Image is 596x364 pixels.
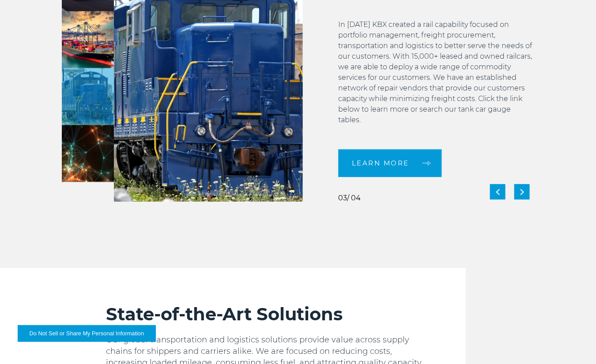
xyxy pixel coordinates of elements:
[18,325,156,342] button: Do Not Sell or Share My Personal Information
[338,19,534,136] p: In [DATE] KBX created a rail capability focused on portfolio management, freight procurement, tra...
[62,125,114,182] img: Innovative Freight Logistics with Advanced Technology Solutions
[338,149,442,177] a: LEARN MORE arrow arrow
[352,160,409,166] span: LEARN MORE
[338,195,361,202] div: / 04
[521,189,524,195] img: next slide
[496,189,500,195] img: previous slide
[106,303,430,325] h2: State-of-the-Art Solutions
[490,184,505,199] div: Previous slide
[62,11,114,68] img: Ocean and Air Commercial Management
[338,194,347,202] span: 03
[514,184,530,199] div: Next slide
